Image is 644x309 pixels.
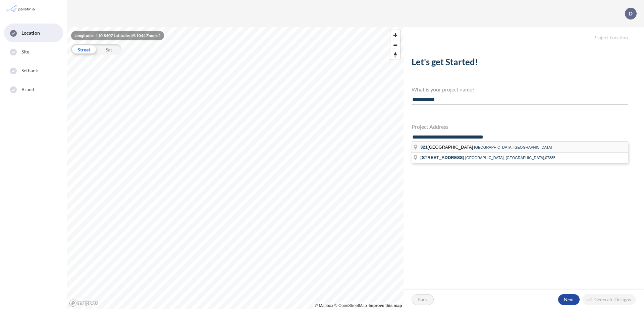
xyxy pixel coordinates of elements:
a: Improve this map [369,303,402,308]
span: Zoom out [390,40,400,50]
span: [GEOGRAPHIC_DATA],[GEOGRAPHIC_DATA] [474,145,552,149]
a: OpenStreetMap [334,303,367,308]
span: [GEOGRAPHIC_DATA], [GEOGRAPHIC_DATA],07885 [465,156,555,160]
h5: Project Location [404,27,644,41]
button: Reset bearing to north [390,50,400,60]
span: [GEOGRAPHIC_DATA] [420,145,474,150]
span: Site [21,48,29,55]
h4: What is your project name? [412,86,628,92]
p: D [629,10,633,16]
span: Location [21,30,40,36]
button: Zoom in [390,30,400,40]
span: 321 [420,145,428,150]
div: Street [71,44,96,54]
img: Parafin [5,3,38,15]
div: Sat [96,44,121,54]
a: Mapbox [315,303,333,308]
div: Longitude: -110.8407 Latitude: 49.1044 Zoom: 2 [71,31,164,40]
button: Next [558,294,580,305]
canvas: Map [67,27,404,309]
span: Brand [21,86,35,93]
button: Zoom out [390,40,400,50]
span: [STREET_ADDRESS] [420,155,464,160]
h4: Project Address [412,123,628,130]
a: Mapbox homepage [69,299,99,307]
span: Setback [21,67,38,74]
p: Next [564,296,574,303]
h2: Let's get Started! [412,57,628,70]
